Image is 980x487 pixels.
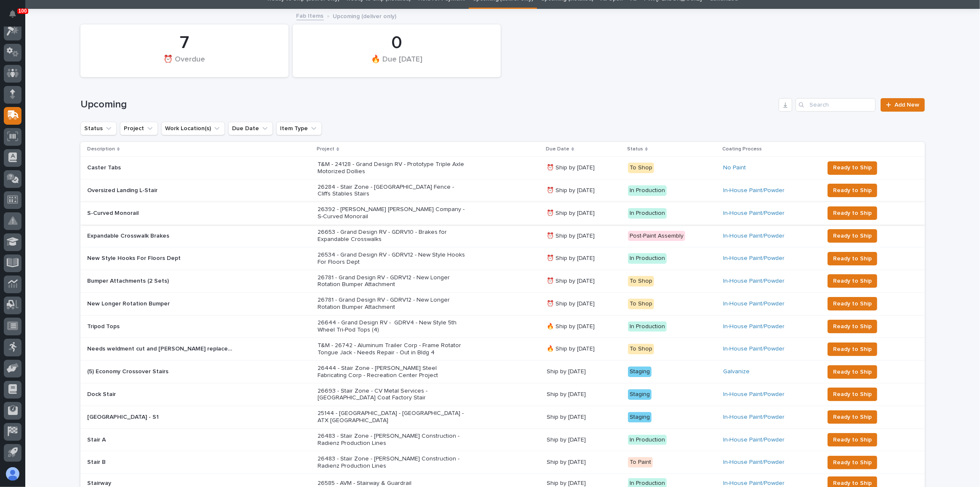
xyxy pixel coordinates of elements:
[881,98,925,112] a: Add New
[318,433,465,447] p: 26483 - Stair Zone - [PERSON_NAME] Construction - Radienz Production Lines
[87,478,113,487] p: Stairway
[828,252,877,265] button: Ready to Ship
[87,276,171,285] p: Bumper Attachments (2 Sets)
[80,451,925,474] tr: Stair BStair B 26483 - Stair Zone - [PERSON_NAME] Construction - Radienz Production LinesShip by ...
[318,161,465,175] p: T&M - 24128 - Grand Design RV - Prototype Triple Axle Motorized Dollies
[628,276,654,286] div: To Shop
[628,344,654,354] div: To Shop
[80,179,925,202] tr: Oversized Landing L-StairOversized Landing L-Stair 26284 - Stair Zone - [GEOGRAPHIC_DATA] Fence -...
[547,255,621,262] p: ⏰ Ship by [DATE]
[828,274,877,288] button: Ready to Ship
[87,344,236,353] p: Needs weldment cut and jack replaced (Marc Rader is ordering Jack)
[723,459,785,466] a: In-House Paint/Powder
[80,315,925,338] tr: Tripod TopsTripod Tops 26644 - Grand Design RV - GDRV4 - New Style 5th Wheel Tri-Pod Tops (4)🔥 Sh...
[317,144,334,154] p: Project
[87,367,170,375] p: (5) Economy Crossover Stairs
[318,410,465,424] p: 25144 - [GEOGRAPHIC_DATA] - [GEOGRAPHIC_DATA] - ATX [GEOGRAPHIC_DATA]
[80,338,925,361] tr: Needs weldment cut and [PERSON_NAME] replaced ([PERSON_NAME] is ordering Jack)Needs weldment cut ...
[87,253,182,262] p: New Style Hooks For Floors Dept
[87,389,117,398] p: Dock Stair
[296,11,324,20] a: Fab Items
[628,253,667,264] div: In Production
[547,436,621,444] p: Ship by [DATE]
[318,365,465,379] p: 26444 - Stair Zone - [PERSON_NAME] Steel Fabricating Corp - Recreation Center Project
[723,210,785,217] a: In-House Paint/Powder
[318,388,465,402] p: 26693 - Stair Zone - CV Metal Services - [GEOGRAPHIC_DATA] Coat Factory Stair
[95,54,274,72] div: ⏰ Overdue
[307,32,486,54] div: 0
[723,323,785,330] a: In-House Paint/Powder
[828,229,877,243] button: Ready to Ship
[318,319,465,334] p: 26644 - Grand Design RV - GDRV4 - New Style 5th Wheel Tri-Pod Tops (4)
[318,184,465,198] p: 26284 - Stair Zone - [GEOGRAPHIC_DATA] Fence - Cliffs Stables Stairs
[628,367,652,377] div: Staging
[547,345,621,353] p: 🔥 Ship by [DATE]
[547,323,621,330] p: 🔥 Ship by [DATE]
[628,231,685,241] div: Post-Paint Assembly
[120,122,158,135] button: Project
[833,185,872,195] span: Ready to Ship
[828,365,877,379] button: Ready to Ship
[833,412,872,422] span: Ready to Ship
[87,321,121,330] p: Tripod Tops
[828,388,877,401] button: Ready to Ship
[628,435,667,445] div: In Production
[833,299,872,309] span: Ready to Ship
[80,225,925,247] tr: Expandable Crosswalk BrakesExpandable Crosswalk Brakes 26653 - Grand Design RV - GDRV10 - Brakes ...
[87,435,107,444] p: Stair A
[828,161,877,175] button: Ready to Ship
[547,459,621,466] p: Ship by [DATE]
[833,458,872,468] span: Ready to Ship
[80,157,925,179] tr: Caster TabsCaster Tabs T&M - 24128 - Grand Design RV - Prototype Triple Axle Motorized Dollies⏰ S...
[318,252,465,266] p: 26534 - Grand Design RV - GDRV12 - New Style Hooks For Floors Dept
[628,412,652,423] div: Staging
[87,185,159,194] p: Oversized Landing L-Stair
[833,435,872,445] span: Ready to Ship
[318,206,465,220] p: 26392 - [PERSON_NAME] [PERSON_NAME] Company - S-Curved Monorail
[628,457,653,468] div: To Paint
[627,144,643,154] p: Status
[547,414,621,421] p: Ship by [DATE]
[4,5,21,23] button: Notifications
[546,144,569,154] p: Due Date
[80,247,925,270] tr: New Style Hooks For Floors DeptNew Style Hooks For Floors Dept 26534 - Grand Design RV - GDRV12 -...
[228,122,273,135] button: Due Date
[723,255,785,262] a: In-House Paint/Powder
[723,164,746,171] a: No Paint
[723,480,785,487] a: In-House Paint/Powder
[307,54,486,72] div: 🔥 Due [DATE]
[723,187,785,194] a: In-House Paint/Powder
[161,122,225,135] button: Work Location(s)
[723,414,785,421] a: In-House Paint/Powder
[796,98,876,112] input: Search
[833,208,872,218] span: Ready to Ship
[828,456,877,469] button: Ready to Ship
[547,187,621,194] p: ⏰ Ship by [DATE]
[547,391,621,398] p: Ship by [DATE]
[828,206,877,220] button: Ready to Ship
[547,368,621,375] p: Ship by [DATE]
[828,320,877,333] button: Ready to Ship
[828,184,877,197] button: Ready to Ship
[318,297,465,311] p: 26781 - Grand Design RV - GDRV12 - New Longer Rotation Bumper Attachment
[80,270,925,293] tr: Bumper Attachments (2 Sets)Bumper Attachments (2 Sets) 26781 - Grand Design RV - GDRV12 - New Lon...
[547,210,621,217] p: ⏰ Ship by [DATE]
[80,99,775,111] h1: Upcoming
[333,11,397,20] p: Upcoming (deliver only)
[4,465,21,483] button: users-avatar
[80,428,925,451] tr: Stair AStair A 26483 - Stair Zone - [PERSON_NAME] Construction - Radienz Production LinesShip by ...
[723,300,785,308] a: In-House Paint/Powder
[80,406,925,428] tr: [GEOGRAPHIC_DATA] - S1[GEOGRAPHIC_DATA] - S1 25144 - [GEOGRAPHIC_DATA] - [GEOGRAPHIC_DATA] - ATX ...
[828,410,877,424] button: Ready to Ship
[833,276,872,286] span: Ready to Ship
[318,229,465,243] p: 26653 - Grand Design RV - GDRV10 - Brakes for Expandable Crosswalks
[723,368,750,375] a: Galvanize
[833,254,872,264] span: Ready to Ship
[87,144,115,154] p: Description
[318,455,465,470] p: 26483 - Stair Zone - [PERSON_NAME] Construction - Radienz Production Lines
[80,202,925,225] tr: S-Curved MonorailS-Curved Monorail 26392 - [PERSON_NAME] [PERSON_NAME] Company - S-Curved Monorai...
[833,321,872,332] span: Ready to Ship
[628,163,654,173] div: To Shop
[628,299,654,309] div: To Shop
[318,274,465,289] p: 26781 - Grand Design RV - GDRV12 - New Longer Rotation Bumper Attachment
